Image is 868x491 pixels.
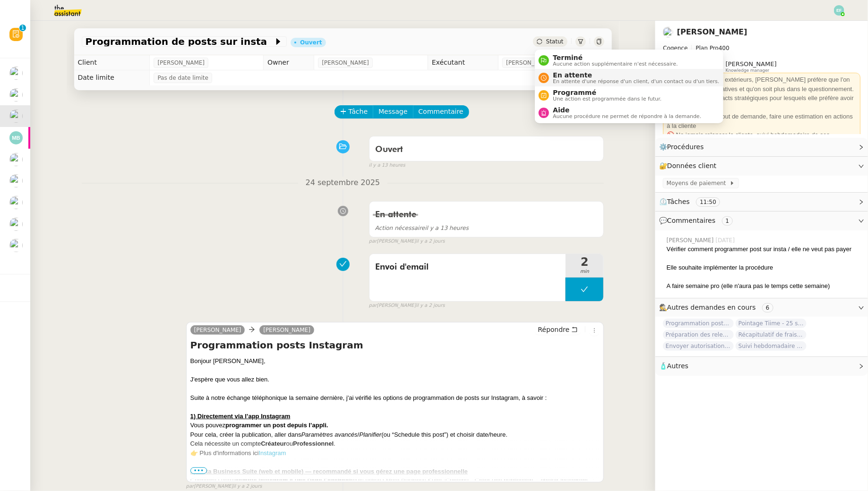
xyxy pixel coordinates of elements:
nz-badge-sup: 1 [19,25,26,31]
span: Commentaire [419,106,464,117]
img: users%2Fx9OnqzEMlAUNG38rkK8jkyzjKjJ3%2Favatar%2F1516609952611.jpeg [9,110,23,123]
span: par [369,302,377,310]
p: 1 [21,25,25,33]
a: [PERSON_NAME] [259,326,314,334]
span: Préparation des relevés d'activités - septembre 2025 [663,330,734,339]
td: Exécutant [428,55,498,70]
span: En attente [553,71,719,79]
button: Message [373,105,413,119]
span: [PERSON_NAME] [322,58,369,68]
span: Statut [546,38,564,45]
span: min [566,268,603,276]
span: Programmé [553,89,662,96]
span: Ouvert [375,145,403,154]
span: Suivi hebdomadaire des demandes en cours - septembre 2025 [736,341,807,351]
img: users%2Fx9OnqzEMlAUNG38rkK8jkyzjKjJ3%2Favatar%2F1516609952611.jpeg [9,174,23,187]
span: Tâches [667,198,690,205]
img: users%2Fx9OnqzEMlAUNG38rkK8jkyzjKjJ3%2Favatar%2F1516609952611.jpeg [663,27,673,37]
span: Terminé [553,54,678,61]
span: 🧴 [659,362,688,370]
a: [PERSON_NAME] [190,326,245,334]
img: users%2Fx9OnqzEMlAUNG38rkK8jkyzjKjJ3%2Favatar%2F1516609952611.jpeg [9,88,23,102]
span: Aucune procédure ne permet de répondre à la demande. [553,114,701,119]
div: 💬Commentaires 1 [655,212,868,230]
span: Données client [667,162,717,169]
h4: Programmation posts Instagram [190,339,600,352]
div: 🚫 Ne jamais relancer la cliente, suivi hebdomadaire de ses demandes chaque [DATE]. [667,130,857,149]
span: Pas de date limite [157,73,208,83]
span: par [186,483,194,491]
span: Message [378,106,407,117]
button: Commentaire [413,105,469,119]
img: svg [9,131,23,144]
app-user-label: Knowledge manager [726,60,777,73]
span: Aide [553,106,701,114]
span: En attente [375,211,416,219]
div: A faire semaine pro (elle n'aura pas le temps cette semaine) [667,281,860,291]
span: [PERSON_NAME] [157,58,205,68]
em: Contenu [445,477,468,484]
strong: programmer un post depuis l’appli. [225,422,328,429]
nz-tag: 6 [762,303,773,313]
img: users%2Fx9OnqzEMlAUNG38rkK8jkyzjKjJ3%2Favatar%2F1516609952611.jpeg [9,67,23,80]
span: Cogence [663,45,688,51]
div: Bonjour [PERSON_NAME], [190,356,600,366]
span: il y a 13 heures [375,225,469,231]
div: Pour cela, créer la publication, aller dans / (ou “Schedule this post”) et choisir date/heure. [190,430,600,440]
div: 🧴Autres [655,357,868,375]
div: Elle souhaite implémenter la procédure [667,263,860,272]
span: 💬 [659,217,737,224]
span: Autres demandes en cours [667,304,756,311]
strong: compte Instagram à une Page Facebook [235,477,352,484]
span: il y a 2 jours [233,483,262,491]
img: users%2FSg6jQljroSUGpSfKFUOPmUmNaZ23%2Favatar%2FUntitled.png [9,218,23,231]
span: ⏲️ [659,198,728,205]
small: [PERSON_NAME] [186,483,262,491]
a: Instagram [259,449,286,457]
span: Envoyer autorisation signature - [PERSON_NAME] [663,341,734,351]
td: Client [74,55,150,70]
div: ⏲️Tâches 11:50 [655,193,868,211]
button: Répondre [534,324,581,335]
div: ⚙️Procédures [655,138,868,156]
span: Autres [667,362,688,370]
div: 🔐Données client [655,157,868,175]
u: 2) Meta Business Suite (web et mobile) — recommandé si vous gérez une page professionnelle [190,468,468,475]
span: ⚙️ [659,142,708,152]
div: 🕵️Autres demandes en cours 6 [655,298,868,317]
span: ••• [190,467,207,474]
img: svg [834,5,844,16]
small: [PERSON_NAME] [369,302,445,310]
div: Suite à notre échange téléphonique la semaine dernière, j'ai vérifié les options de programmation... [190,393,600,403]
strong: Professionnel [293,440,334,447]
div: J'espère que vous allez bien. [190,375,600,384]
span: Récapitulatif de frais de projet - septembre 2025 [736,330,807,339]
td: Date limite [74,70,150,85]
span: [PERSON_NAME] [506,58,553,68]
span: 2 [566,256,603,268]
img: users%2FSg6jQljroSUGpSfKFUOPmUmNaZ23%2Favatar%2FUntitled.png [9,239,23,252]
span: il y a 13 heures [369,161,405,169]
small: [PERSON_NAME] [369,237,445,245]
span: Pointage Tiime - 25 septembre 2025 [736,319,807,328]
span: 🕵️ [659,304,777,311]
span: [PERSON_NAME] [667,236,716,245]
em: Planifier [359,431,381,438]
td: Owner [264,55,314,70]
span: Programmation posts Linkedin - octobre 2025 [663,319,734,328]
em: Paramètres avancés [301,431,358,438]
u: 1) Directement via l’app Instagram [190,413,291,420]
span: Knowledge manager [726,68,770,73]
span: Procédures [667,143,704,151]
span: Tâche [349,106,368,117]
img: users%2FSg6jQljroSUGpSfKFUOPmUmNaZ23%2Favatar%2FUntitled.png [9,153,23,166]
span: Commentaires [667,217,715,224]
span: [PERSON_NAME] [726,60,777,68]
span: 🔐 [659,161,721,171]
span: Programmation de posts sur insta [86,37,274,46]
span: 400 [719,45,730,51]
nz-tag: 1 [722,216,733,226]
span: Moyens de paiement [667,178,730,188]
span: 24 septembre 2025 [298,177,388,189]
span: Répondre [538,325,569,334]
